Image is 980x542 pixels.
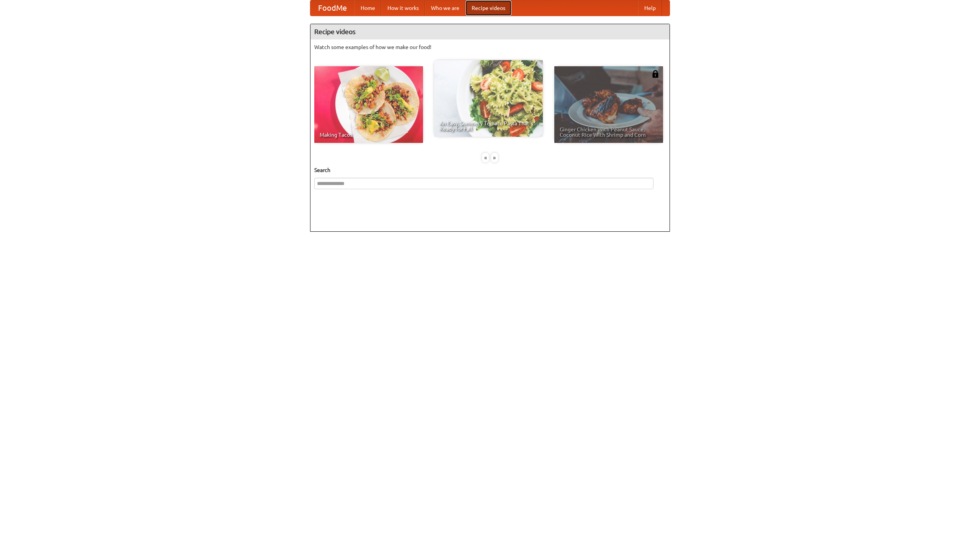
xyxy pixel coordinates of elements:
img: 483408.png [652,70,659,78]
a: How it works [381,0,425,16]
a: Making Tacos [314,66,423,143]
h5: Search [314,166,666,174]
a: Recipe videos [465,0,511,16]
div: « [482,153,489,162]
span: Making Tacos [320,132,418,138]
h4: Recipe videos [310,24,670,39]
a: FoodMe [310,0,354,16]
span: An Easy, Summery Tomato Pasta That's Ready for Fall [439,121,537,131]
a: Who we are [425,0,465,16]
p: Watch some examples of how we make our food! [314,43,666,51]
a: Home [354,0,381,16]
div: » [491,153,498,162]
a: Help [638,0,662,16]
a: An Easy, Summery Tomato Pasta That's Ready for Fall [434,60,543,137]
